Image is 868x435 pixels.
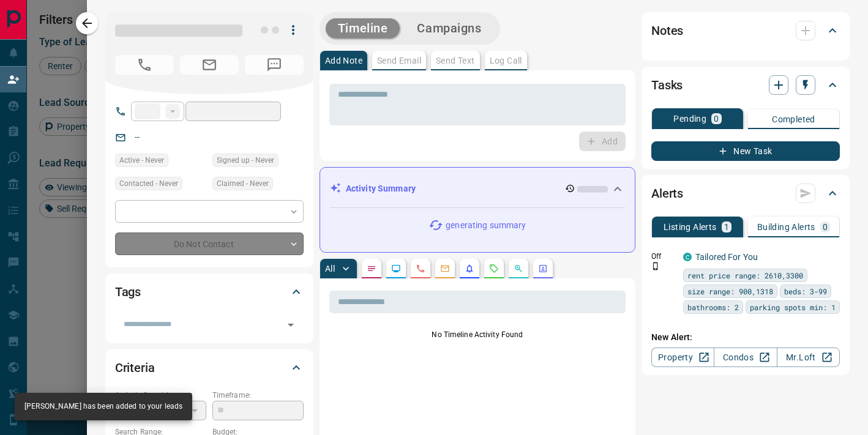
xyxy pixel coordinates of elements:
[325,264,335,273] p: All
[651,262,660,270] svg: Push Notification Only
[115,358,155,377] h2: Criteria
[245,55,304,75] span: No Number
[391,264,401,273] svg: Lead Browsing Activity
[24,396,182,417] div: [PERSON_NAME] has been added to your leads
[651,21,683,40] h2: Notes
[651,184,683,203] h2: Alerts
[416,264,425,273] svg: Calls
[115,232,304,255] div: Do Not Contact
[115,353,304,382] div: Criteria
[538,264,548,273] svg: Agent Actions
[212,390,304,401] p: Timeframe:
[115,390,206,401] p: Actively Searching:
[687,269,803,281] span: rent price range: 2610,3300
[217,177,269,190] span: Claimed - Never
[446,219,526,232] p: generating summary
[330,177,625,200] div: Activity Summary
[325,56,362,65] p: Add Note
[784,285,827,297] span: beds: 3-99
[346,182,416,195] p: Activity Summary
[217,154,274,166] span: Signed up - Never
[489,264,499,273] svg: Requests
[651,75,683,95] h2: Tasks
[687,301,739,313] span: bathrooms: 2
[405,18,493,39] button: Campaigns
[367,264,376,273] svg: Notes
[651,251,676,262] p: Off
[651,70,840,100] div: Tasks
[651,141,840,161] button: New Task
[282,316,299,333] button: Open
[651,179,840,208] div: Alerts
[750,301,836,313] span: parking spots min: 1
[777,348,840,367] a: Mr.Loft
[673,114,706,123] p: Pending
[683,253,692,261] div: condos.ca
[651,331,840,344] p: New Alert:
[757,223,815,231] p: Building Alerts
[651,16,840,45] div: Notes
[119,177,178,190] span: Contacted - Never
[687,285,773,297] span: size range: 900,1318
[724,223,729,231] p: 1
[772,115,815,124] p: Completed
[329,329,626,340] p: No Timeline Activity Found
[651,348,714,367] a: Property
[714,348,777,367] a: Condos
[180,55,239,75] span: No Email
[823,223,828,231] p: 0
[135,132,140,142] a: --
[115,277,304,307] div: Tags
[695,252,758,262] a: Tailored For You
[115,282,141,302] h2: Tags
[664,223,717,231] p: Listing Alerts
[714,114,719,123] p: 0
[115,55,174,75] span: No Number
[326,18,400,39] button: Timeline
[440,264,450,273] svg: Emails
[514,264,523,273] svg: Opportunities
[119,154,164,166] span: Active - Never
[465,264,474,273] svg: Listing Alerts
